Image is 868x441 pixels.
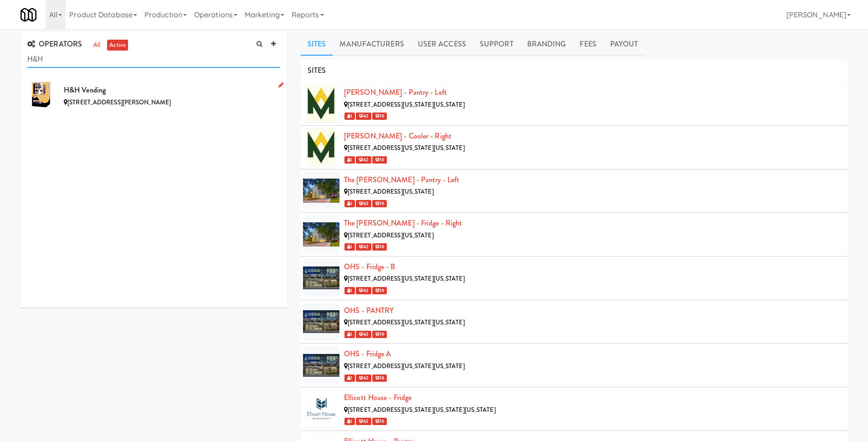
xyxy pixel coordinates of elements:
[356,418,371,425] span: 42
[344,174,459,185] a: The [PERSON_NAME] - Pantry - Left
[308,65,326,76] span: SITES
[344,113,355,120] span: 1
[348,318,465,327] span: [STREET_ADDRESS][US_STATE][US_STATE]
[603,33,645,56] a: Payout
[91,40,103,51] a: all
[67,98,171,107] span: [STREET_ADDRESS][PERSON_NAME]
[344,331,355,338] span: 1
[348,187,434,196] span: [STREET_ADDRESS][US_STATE]
[356,331,371,338] span: 42
[344,262,395,272] a: OHS - Fridge - B
[372,287,387,294] span: 10
[27,39,82,49] span: OPERATORS
[348,274,465,283] span: [STREET_ADDRESS][US_STATE][US_STATE]
[372,156,387,164] span: 10
[344,418,355,425] span: 1
[27,51,280,68] input: Search Operator
[348,144,465,152] span: [STREET_ADDRESS][US_STATE][US_STATE]
[348,231,434,240] span: [STREET_ADDRESS][US_STATE]
[344,200,355,207] span: 1
[344,218,462,228] a: The [PERSON_NAME] - Fridge - Right
[372,374,387,382] span: 10
[356,287,371,294] span: 42
[21,80,287,112] li: H&H Vending[STREET_ADDRESS][PERSON_NAME]
[356,113,371,120] span: 42
[21,7,36,23] img: Micromart
[356,156,371,164] span: 42
[348,100,465,109] span: [STREET_ADDRESS][US_STATE][US_STATE]
[344,243,355,251] span: 1
[344,156,355,164] span: 1
[372,200,387,207] span: 10
[344,349,391,359] a: OHS - Fridge A
[372,418,387,425] span: 10
[344,287,355,294] span: 1
[64,83,280,97] div: H&H Vending
[372,243,387,251] span: 10
[356,200,371,207] span: 42
[344,131,452,141] a: [PERSON_NAME] - Cooler - Right
[372,331,387,338] span: 10
[356,243,371,251] span: 42
[372,113,387,120] span: 10
[356,374,371,382] span: 42
[573,33,603,56] a: Fees
[344,87,447,97] a: [PERSON_NAME] - Pantry - Left
[411,33,473,56] a: User Access
[107,40,128,51] a: active
[301,33,333,56] a: Sites
[344,392,411,403] a: Ellicott House - Fridge
[520,33,573,56] a: Branding
[344,374,355,382] span: 1
[348,405,496,414] span: [STREET_ADDRESS][US_STATE][US_STATE][US_STATE]
[473,33,520,56] a: Support
[333,33,411,56] a: Manufacturers
[344,305,394,316] a: OHS - PANTRY
[348,362,465,370] span: [STREET_ADDRESS][US_STATE][US_STATE]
